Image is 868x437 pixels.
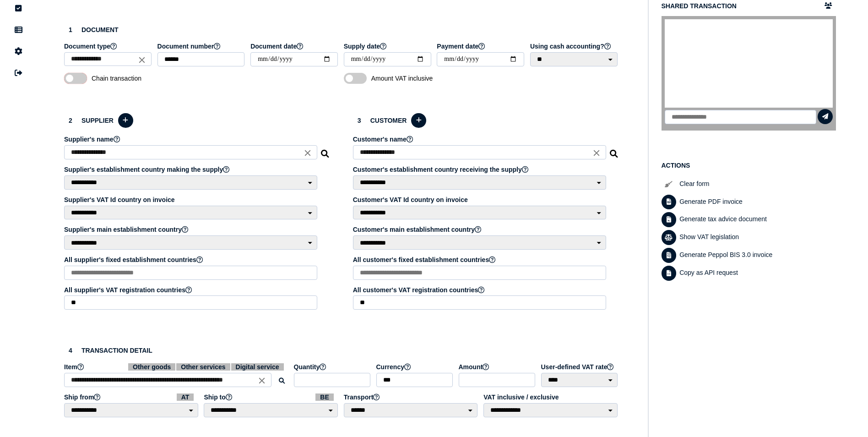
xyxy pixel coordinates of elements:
[55,335,628,432] section: Define the item, and answer additional questions
[321,147,330,154] i: Search for a dummy seller
[64,166,319,173] label: Supplier's establishment country making the supply
[530,43,619,50] label: Using cash accounting?
[64,363,289,371] label: Item
[64,43,153,50] label: Document type
[662,230,677,245] button: Show VAT legislation
[250,43,339,50] label: Document date
[92,75,188,82] span: Chain transaction
[64,112,330,130] h3: Supplier
[677,246,836,264] div: Generate Peppol BIS 3.0 invoice
[231,363,284,371] span: Digital service
[353,166,608,173] label: Customer's establishment country receiving the supply
[459,363,537,371] label: Amount
[353,196,608,203] label: Customer's VAT Id country on invoice
[591,148,602,158] i: Close
[344,43,433,50] label: Supply date
[55,103,339,326] section: Define the seller
[344,393,479,401] label: Transport
[64,344,619,357] h3: Transaction detail
[64,114,77,127] div: 2
[437,43,526,50] label: Payment date
[137,55,147,65] i: Close
[315,393,333,401] span: BE
[64,256,319,263] label: All supplier's fixed establishment countries
[9,20,28,39] button: Data manager
[662,2,737,10] h1: Shared transaction
[662,212,677,227] button: Generate tax advice document
[483,393,618,401] label: VAT inclusive / exclusive
[64,393,199,401] label: Ship from
[677,229,836,246] div: Show VAT legislation
[353,226,608,233] label: Customer's main establishment country
[662,16,836,131] app-chat-window: Shared transaction chat
[257,375,267,385] i: Close
[9,42,28,61] button: Manage settings
[662,195,677,210] button: Generate pdf
[15,30,22,30] i: Data manager
[64,23,619,36] h3: Document
[177,393,194,401] span: AT
[64,196,319,203] label: Supplier's VAT Id country on invoice
[64,23,77,36] div: 1
[371,75,467,82] span: Amount VAT inclusive
[353,136,608,143] label: Customer's name
[274,374,289,389] button: Search for an item by HS code or use natural language description
[677,264,836,282] div: Copy as API request
[662,266,677,281] button: Copy data as API request body to clipboard
[353,112,619,130] h3: Customer
[294,363,372,371] label: Quantity
[677,211,836,229] div: Generate tax advice document
[610,147,619,154] i: Search for a dummy customer
[303,148,313,158] i: Close
[64,286,319,294] label: All supplier's VAT registration countries
[677,193,836,211] div: Generate PDF invoice
[157,43,246,50] label: Document number
[64,43,153,73] app-field: Select a document type
[9,63,28,82] button: Sign out
[376,363,454,371] label: Currency
[541,363,619,371] label: User-defined VAT rate
[64,344,77,357] div: 4
[204,393,339,401] label: Ship to
[64,226,319,233] label: Supplier's main establishment country
[118,113,133,128] button: Add a new supplier to the database
[176,363,230,371] span: Other services
[64,136,319,143] label: Supplier's name
[353,256,608,263] label: All customer's fixed establishment countries
[353,114,366,127] div: 3
[411,113,426,128] button: Add a new customer to the database
[128,363,175,371] span: Other goods
[353,286,608,294] label: All customer's VAT registration countries
[662,162,836,169] h1: Actions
